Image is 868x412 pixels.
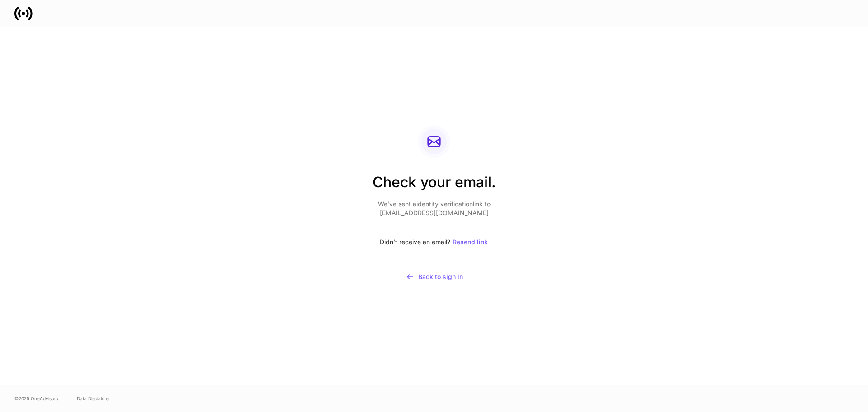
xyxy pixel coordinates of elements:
[77,395,110,402] a: Data Disclaimer
[373,199,496,218] p: We’ve sent a identity verification link to [EMAIL_ADDRESS][DOMAIN_NAME]
[373,232,496,252] div: Didn’t receive an email?
[14,395,59,402] span: © 2025 OneAdvisory
[406,272,463,281] div: Back to sign in
[453,239,488,245] div: Resend link
[452,232,488,252] button: Resend link
[373,172,496,199] h2: Check your email.
[373,266,496,287] button: Back to sign in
